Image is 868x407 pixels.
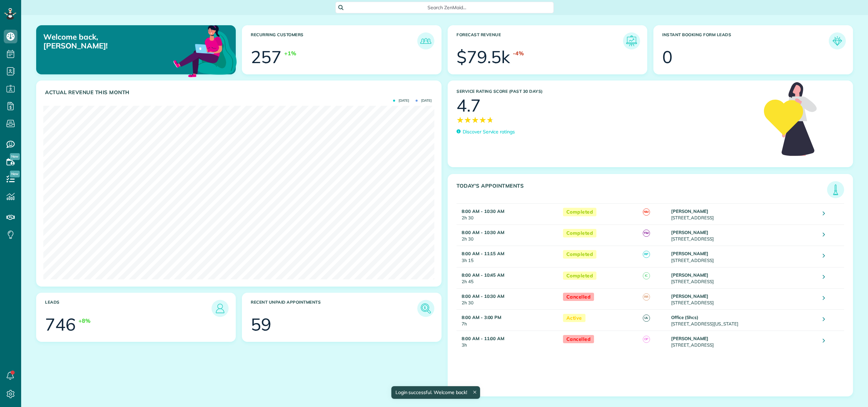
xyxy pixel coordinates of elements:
img: icon_todays_appointments-901f7ab196bb0bea1936b74009e4eb5ffbc2d2711fa7634e0d609ed5ef32b18b.png [829,183,842,197]
strong: 8:00 AM - 10:30 AM [462,208,504,214]
strong: 8:00 AM - 3:00 PM [462,315,501,320]
strong: [PERSON_NAME] [671,208,709,214]
td: 7h [457,309,560,331]
span: ★ [487,114,494,126]
div: 4.7 [457,97,481,114]
h3: Instant Booking Form Leads [662,32,829,49]
td: [STREET_ADDRESS] [669,267,818,288]
span: Cancelled [563,335,594,344]
img: icon_unpaid_appointments-47b8ce3997adf2238b356f14209ab4cced10bd1f174958f3ca8f1d0dd7fffeee.png [419,302,433,315]
span: Completed [563,250,597,259]
img: dashboard_welcome-42a62b7d889689a78055ac9021e634bf52bae3f8056760290aed330b23ab8690.png [172,17,238,84]
td: [STREET_ADDRESS] [669,204,818,225]
span: New [10,153,20,160]
h3: Recurring Customers [251,32,417,49]
span: Active [563,314,585,322]
span: IA [643,315,650,322]
span: Completed [563,208,597,216]
span: ★ [472,114,479,126]
div: $79.5k [457,48,510,66]
strong: [PERSON_NAME] [671,272,709,278]
strong: 8:00 AM - 10:30 AM [462,293,504,299]
h3: Forecast Revenue [457,32,623,49]
strong: 8:00 AM - 11:00 AM [462,336,504,341]
span: RR [643,293,650,301]
span: ★ [479,114,487,126]
div: 746 [45,316,76,333]
td: [STREET_ADDRESS] [669,288,818,309]
img: icon_leads-1bed01f49abd5b7fead27621c3d59655bb73ed531f8eeb49469d10e621d6b896.png [213,302,227,315]
div: +8% [78,317,90,325]
td: [STREET_ADDRESS] [669,246,818,267]
span: YM [643,230,650,237]
strong: [PERSON_NAME] [671,293,709,299]
div: -4% [513,49,524,57]
td: [STREET_ADDRESS][US_STATE] [669,309,818,331]
td: 2h 30 [457,225,560,246]
h3: Today's Appointments [457,183,827,198]
span: New [10,171,20,177]
td: 2h 30 [457,204,560,225]
div: Login successful. Welcome back! [391,386,480,399]
img: icon_recurring_customers-cf858462ba22bcd05b5a5880d41d6543d210077de5bb9ebc9590e49fd87d84ed.png [419,34,433,48]
img: icon_forecast_revenue-8c13a41c7ed35a8dcfafea3cbb826a0462acb37728057bba2d056411b612bbbe.png [625,34,638,48]
h3: Service Rating score (past 30 days) [457,89,757,94]
strong: [PERSON_NAME] [671,251,709,256]
td: 3h [457,331,560,352]
span: Completed [563,229,597,237]
div: 59 [251,316,271,333]
strong: 8:00 AM - 11:15 AM [462,251,504,256]
td: 2h 45 [457,267,560,288]
span: ★ [457,114,464,126]
h3: Leads [45,300,212,317]
strong: 8:00 AM - 10:30 AM [462,230,504,235]
td: 2h 30 [457,288,560,309]
strong: [PERSON_NAME] [671,336,709,341]
td: [STREET_ADDRESS] [669,225,818,246]
h3: Actual Revenue this month [45,89,434,96]
img: icon_form_leads-04211a6a04a5b2264e4ee56bc0799ec3eb69b7e499cbb523a139df1d13a81ae0.png [830,34,844,48]
td: [STREET_ADDRESS] [669,331,818,352]
span: [DATE] [393,99,409,102]
span: ★ [464,114,472,126]
div: 0 [662,48,672,66]
a: Discover Service ratings [457,128,515,135]
span: OP [643,336,650,343]
div: +1% [284,49,296,57]
span: Cancelled [563,293,594,301]
div: 257 [251,48,281,66]
span: NM [643,208,650,216]
strong: Office (Shcs) [671,315,699,320]
strong: 8:00 AM - 10:45 AM [462,272,504,278]
strong: [PERSON_NAME] [671,230,709,235]
span: RP [643,251,650,258]
span: Completed [563,272,597,280]
h3: Recent unpaid appointments [251,300,417,317]
p: Discover Service ratings [463,128,515,135]
span: IC [643,272,650,279]
td: 3h 15 [457,246,560,267]
p: Welcome back, [PERSON_NAME]! [43,32,173,50]
span: [DATE] [416,99,432,102]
